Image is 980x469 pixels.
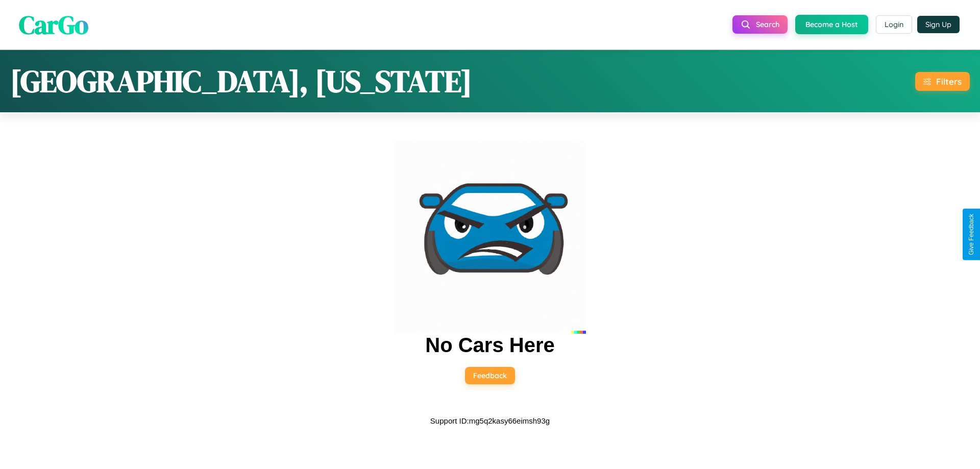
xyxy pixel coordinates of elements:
button: Search [732,15,788,34]
h2: No Cars Here [425,334,554,357]
span: CarGo [19,7,88,42]
button: Feedback [465,367,515,384]
button: Become a Host [795,15,868,34]
button: Filters [915,72,970,91]
img: car [394,142,586,334]
span: Search [756,20,779,29]
div: Give Feedback [968,214,975,255]
div: Filters [936,76,962,87]
h1: [GEOGRAPHIC_DATA], [US_STATE] [10,60,472,102]
button: Sign Up [917,16,960,33]
button: Login [876,15,912,34]
p: Support ID: mg5q2kasy66eimsh93g [430,414,550,428]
